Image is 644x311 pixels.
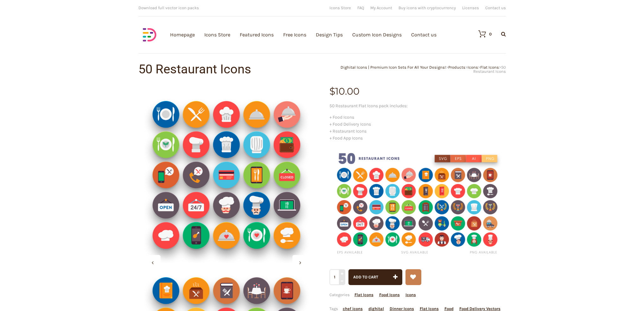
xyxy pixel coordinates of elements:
[329,85,335,97] span: $
[353,275,378,279] span: Add to cart
[462,6,479,10] a: Licenses
[138,87,315,263] img: Restaurant-Flat-Icons-Dighital-Shop-2
[138,5,199,10] span: Download full vector icon packs
[480,65,499,70] a: Flat Icons
[138,63,322,76] h1: 50 Restaurant Icons
[489,32,492,36] div: 0
[322,65,506,73] div: > > > >
[341,65,446,70] a: Dighital Icons | Premium Icon Sets For All Your Designs!
[473,65,506,74] span: 50 Restaurant Icons
[468,65,478,70] a: Icons
[348,269,402,285] button: Add to cart
[329,6,351,10] a: Icons Store
[329,85,360,97] bdi: 10.00
[370,6,392,10] a: My Account
[485,6,506,10] a: Contact us
[448,65,465,70] a: Products
[399,6,456,10] a: Buy icons with cryptocurrency
[472,30,492,38] a: 0
[357,6,364,10] a: FAQ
